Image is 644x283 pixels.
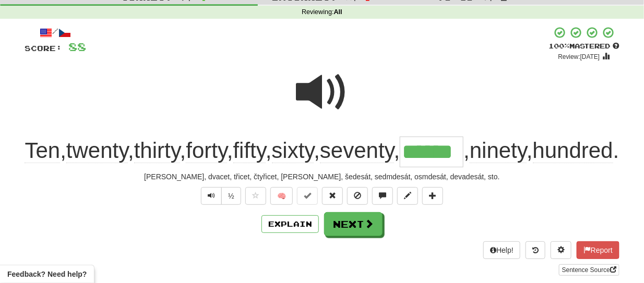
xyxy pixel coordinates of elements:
button: 🧠 [270,187,293,205]
button: Next [324,212,383,236]
span: Ten [25,138,60,163]
small: Review: [DATE] [558,53,600,60]
span: , , , , , , , [25,138,400,163]
span: sixty [272,138,314,163]
span: fifty [233,138,266,163]
span: 100 % [548,42,569,50]
div: / [25,26,86,39]
span: hundred [533,138,613,163]
button: Edit sentence (alt+d) [397,187,418,205]
button: Reset to 0% Mastered (alt+r) [322,187,343,205]
a: Sentence Source [559,264,619,276]
button: Discuss sentence (alt+u) [372,187,393,205]
button: Help! [483,241,520,259]
button: Play sentence audio (ctl+space) [201,187,222,205]
div: [PERSON_NAME], dvacet, třicet, čtyřicet, [PERSON_NAME], šedesát, sedmdesát, osmdesát, devadesát, ... [25,171,619,182]
span: forty [186,138,227,163]
div: Mastered [548,42,619,51]
span: seventy [320,138,394,163]
span: Open feedback widget [7,269,87,279]
span: twenty [66,138,128,163]
button: ½ [221,187,241,205]
button: Favorite sentence (alt+f) [245,187,266,205]
div: Text-to-speech controls [199,187,241,205]
strong: All [334,8,342,16]
span: , , . [463,138,619,163]
button: Explain [261,215,319,233]
button: Report [577,241,619,259]
span: 88 [68,40,86,53]
button: Add to collection (alt+a) [422,187,443,205]
button: Ignore sentence (alt+i) [347,187,368,205]
button: Set this sentence to 100% Mastered (alt+m) [297,187,318,205]
button: Round history (alt+y) [526,241,545,259]
span: ninety [470,138,527,163]
span: Score: [25,44,62,53]
span: thirty [134,138,180,163]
